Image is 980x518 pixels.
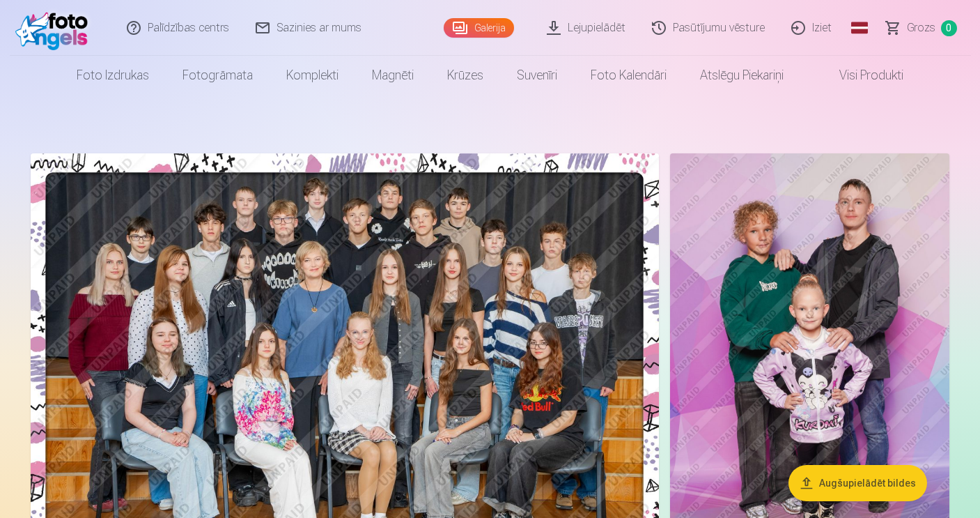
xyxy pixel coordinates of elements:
a: Galerija [444,18,514,38]
img: /fa1 [15,6,95,50]
a: Fotogrāmata [166,56,270,95]
a: Magnēti [355,56,430,95]
a: Foto kalendāri [574,56,683,95]
a: Foto izdrukas [60,56,166,95]
a: Visi produkti [800,56,920,95]
a: Komplekti [270,56,355,95]
a: Atslēgu piekariņi [683,56,800,95]
button: Augšupielādēt bildes [788,465,927,501]
a: Suvenīri [500,56,574,95]
span: 0 [941,20,957,36]
a: Krūzes [430,56,500,95]
span: Grozs [907,20,935,36]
